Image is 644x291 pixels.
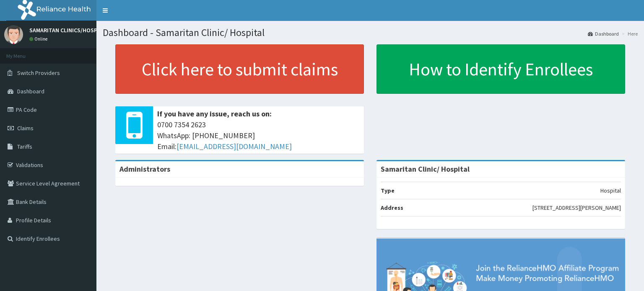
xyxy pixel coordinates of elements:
p: [STREET_ADDRESS][PERSON_NAME] [532,203,621,212]
a: How to Identify Enrollees [377,44,625,94]
a: Click here to submit claims [115,44,364,94]
a: Online [29,36,49,42]
p: SAMARITAN CLINICS/HOSPITAL [29,27,109,33]
h1: Dashboard - Samaritan Clinic/ Hospital [103,27,638,38]
p: Hospital [600,186,621,195]
li: Here [620,30,638,37]
strong: Samaritan Clinic/ Hospital [381,164,470,174]
a: Dashboard [588,30,619,37]
span: Tariffs [17,143,32,150]
a: [EMAIL_ADDRESS][DOMAIN_NAME] [177,142,292,151]
b: If you have any issue, reach us on: [157,109,272,118]
b: Administrators [119,164,170,174]
span: 0700 7354 2623 WhatsApp: [PHONE_NUMBER] Email: [157,119,360,152]
span: Switch Providers [17,69,60,77]
b: Address [381,204,403,211]
span: Claims [17,124,34,132]
span: Dashboard [17,88,44,95]
img: User Image [4,25,23,44]
b: Type [381,187,395,194]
